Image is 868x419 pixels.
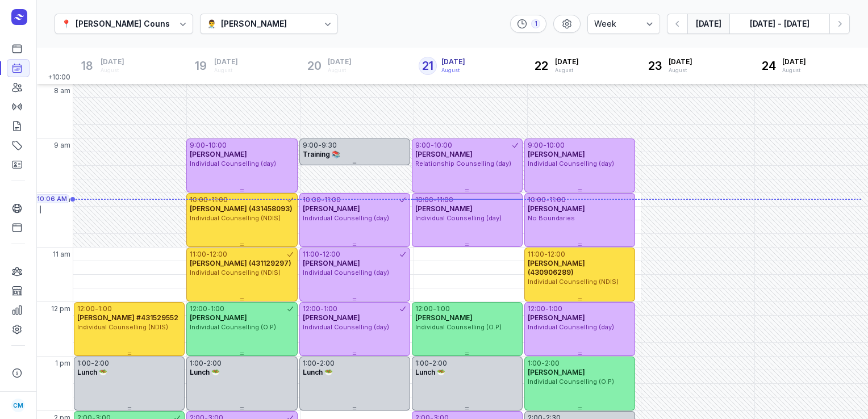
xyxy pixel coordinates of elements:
div: August [328,66,352,74]
div: 9:30 [322,141,337,150]
span: Individual Counselling (NDIS) [190,214,281,222]
div: - [316,359,320,368]
div: 👨‍⚕️ [207,17,216,31]
div: - [203,359,207,368]
div: 24 [759,57,778,75]
span: [PERSON_NAME] (430906289) [528,259,585,276]
span: Lunch 🥗 [415,368,445,376]
div: 12:00 [190,304,207,313]
div: 1:00 [190,359,203,368]
div: 📍 [61,17,71,31]
div: 11:00 [190,250,206,259]
span: Individual Counselling (day) [528,160,614,167]
div: August [441,66,465,74]
div: - [321,195,324,204]
div: - [429,359,432,368]
span: Individual Counselling (NDIS) [528,278,619,286]
span: [DATE] [669,57,692,66]
span: 9 am [54,141,70,150]
div: - [433,304,436,313]
span: [DATE] [782,57,806,66]
div: 10:00 [528,195,546,204]
div: - [541,359,545,368]
div: 2:00 [545,359,560,368]
div: 12:00 [77,304,95,313]
div: 2:00 [432,359,447,368]
div: - [544,250,548,259]
div: 23 [646,57,664,75]
div: 1:00 [324,304,337,313]
div: 12:00 [303,304,320,313]
div: - [207,304,211,313]
div: 10:00 [208,141,227,150]
span: [DATE] [555,57,579,66]
div: 19 [191,57,210,75]
div: 1:00 [549,304,562,313]
div: - [206,250,210,259]
span: No Boundaries [528,214,575,222]
span: Individual Counselling (NDIS) [190,269,281,276]
span: Individual Counselling (day) [303,214,389,222]
span: Individual Counselling (day) [303,323,389,331]
div: 11:00 [211,195,228,204]
div: 2:00 [207,359,222,368]
span: [DATE] [441,57,465,66]
span: [PERSON_NAME] #431529552 [77,313,178,322]
span: Individual Counselling (NDIS) [77,323,168,331]
span: Lunch 🥗 [77,368,107,376]
div: 10:00 [190,195,208,204]
span: CM [13,399,23,412]
div: 12:00 [528,304,545,313]
span: Individual Counselling (day) [415,214,502,222]
div: 11:00 [437,195,453,204]
div: 1:00 [303,359,316,368]
span: [DATE] [214,57,238,66]
div: 11:00 [528,250,544,259]
div: 2:00 [320,359,335,368]
div: 11:00 [549,195,566,204]
div: 21 [419,57,437,75]
div: - [433,195,437,204]
div: 1:00 [528,359,541,368]
div: 9:00 [303,141,318,150]
div: 1:00 [211,304,224,313]
div: 12:00 [323,250,340,259]
span: Individual Counselling (day) [303,269,389,276]
span: Individual Counselling (O.P) [528,378,614,386]
div: 9:00 [528,141,543,150]
button: [DATE] - [DATE] [729,14,829,34]
span: 12 pm [51,304,70,313]
div: [PERSON_NAME] Counselling [76,17,192,31]
span: 11 am [53,250,70,259]
div: [PERSON_NAME] [221,17,287,31]
span: [PERSON_NAME] [528,368,585,376]
div: - [545,304,549,313]
div: 18 [78,57,96,75]
div: - [319,250,323,259]
div: 2:00 [94,359,109,368]
span: Training 📚 [303,150,340,158]
span: [PERSON_NAME] [303,204,360,213]
div: 9:00 [190,141,205,150]
span: Relationship Counselling (day) [415,160,511,167]
div: 1:00 [77,359,91,368]
div: 1 [531,19,540,28]
div: - [320,304,324,313]
span: [PERSON_NAME] [303,259,360,267]
span: Lunch 🥗 [303,368,333,376]
div: August [782,66,806,74]
div: 1:00 [415,359,429,368]
div: 11:00 [324,195,341,204]
span: [PERSON_NAME] [190,313,247,322]
span: [PERSON_NAME] [415,204,473,213]
div: 10:00 [415,195,433,204]
span: Lunch 🥗 [190,368,220,376]
div: 10:00 [434,141,452,150]
span: [PERSON_NAME] [190,150,247,158]
div: 10:00 [303,195,321,204]
div: 12:00 [210,250,227,259]
div: August [555,66,579,74]
div: 20 [305,57,323,75]
span: [PERSON_NAME] [528,204,585,213]
div: 1:00 [98,304,112,313]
